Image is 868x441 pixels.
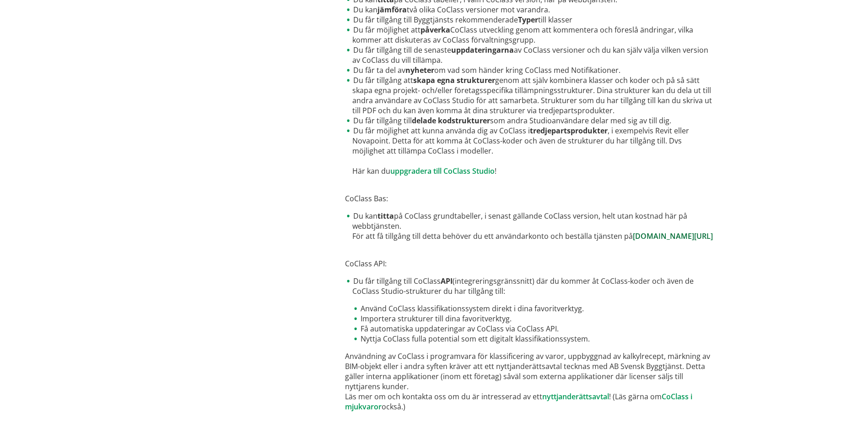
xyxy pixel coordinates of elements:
[345,248,715,269] p: CoClass API:
[530,126,608,136] strong: tredjepartsprodukter
[345,15,715,25] li: Du får tillgång till Byggtjänsts rekommenderade till klasser
[345,116,715,126] li: Du får tillgång till som andra Studioanvändare delar med sig av till dig.
[352,334,715,344] li: Nyttja CoClass fulla potential som ett digitalt klassifikationssystem.
[542,391,609,402] a: nyttjanderättsavtal
[405,65,434,75] strong: nyheter
[412,116,490,126] strong: delade kodstrukturer
[345,391,692,412] a: CoClass i mjukvaror
[345,211,715,241] li: Du kan på CoClass grundtabeller, i senast gällande CoClass version, helt utan kostnad här på webb...
[441,276,453,286] strong: API
[352,324,715,334] li: Få automatiska uppdateringar av CoClass via CoClass API.
[377,211,394,221] strong: titta
[413,75,495,85] strong: skapa egna strukturer
[345,25,715,45] li: Du får möjlighet att CoClass utveckling genom att kommentera och föreslå ändringar, vilka kommer ...
[345,183,715,204] p: CoClass Bas:
[345,75,715,116] li: Du får tillgång att genom att själv kombinera klasser och koder och på så sätt skapa egna projekt...
[377,5,407,15] strong: jämföra
[345,65,715,75] li: Du får ta del av om vad som händer kring CoClass med Notifikationer.
[345,276,715,344] li: Du får tillgång till CoClass (integreringsgränssnitt) där du kommer åt CoClass-koder och även de ...
[345,45,715,65] li: Du får tillgång till de senaste av CoClass versioner och du kan själv välja vilken version av CoC...
[518,15,538,25] strong: Typer
[421,25,450,35] strong: påverka
[352,303,715,314] li: Använd CoClass klassifikationssystem direkt i dina favoritverktyg.
[345,5,715,15] li: Du kan två olika CoClass versioner mot varandra.
[390,166,495,176] a: uppgradera till CoClass Studio
[345,126,715,176] li: Du får möjlighet att kunna använda dig av CoClass i , i exempelvis Revit eller Novapoint. Detta f...
[633,231,713,241] a: [DOMAIN_NAME][URL]
[451,45,514,55] strong: uppdateringarna
[352,314,715,324] li: Importera strukturer till dina favoritverktyg.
